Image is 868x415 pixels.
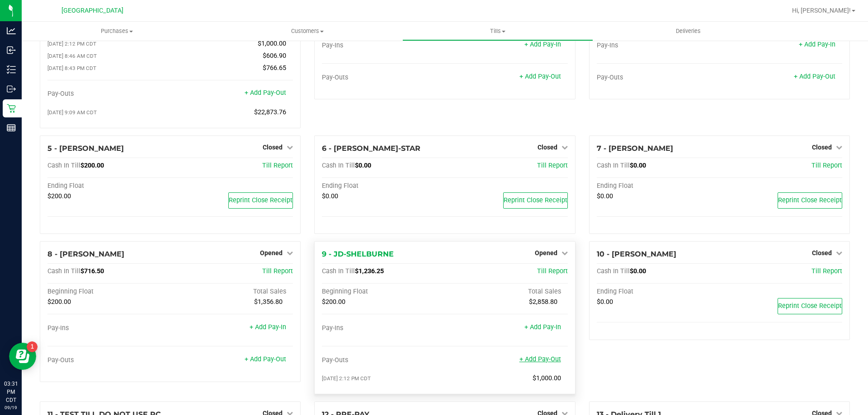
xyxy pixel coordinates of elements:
[212,22,402,41] a: Customers
[212,27,402,35] span: Customers
[254,298,283,306] span: $1,356.80
[403,27,592,35] span: Tills
[61,7,123,14] span: [GEOGRAPHIC_DATA]
[537,162,568,169] a: Till Report
[7,65,16,74] inline-svg: Inventory
[4,404,18,411] p: 09/19
[778,302,842,310] span: Reprint Close Receipt
[812,144,832,151] span: Closed
[524,41,561,48] a: + Add Pay-In
[322,192,338,200] span: $0.00
[80,267,104,275] span: $716.50
[47,288,170,296] div: Beginning Float
[47,356,170,364] div: Pay-Outs
[47,298,71,306] span: $200.00
[355,267,384,275] span: $1,236.25
[630,267,646,275] span: $0.00
[597,250,676,258] span: 10 - [PERSON_NAME]
[597,267,630,275] span: Cash In Till
[322,42,445,50] div: Pay-Ins
[322,74,445,82] div: Pay-Outs
[597,298,613,306] span: $0.00
[263,144,283,151] span: Closed
[778,298,842,314] button: Reprint Close Receipt
[792,7,851,14] span: Hi, [PERSON_NAME]!
[778,196,842,204] span: Reprint Close Receipt
[402,22,593,41] a: Tills
[47,162,80,169] span: Cash In Till
[4,380,18,404] p: 03:31 PM CDT
[504,196,567,204] span: Reprint Close Receipt
[7,84,16,93] inline-svg: Outbound
[322,375,371,382] span: [DATE] 2:12 PM CDT
[537,267,568,275] a: Till Report
[597,192,613,200] span: $0.00
[258,40,286,47] span: $1,000.00
[322,267,355,275] span: Cash In Till
[597,42,720,50] div: Pay-Ins
[322,182,445,190] div: Ending Float
[535,249,557,256] span: Opened
[322,162,355,169] span: Cash In Till
[322,324,445,332] div: Pay-Ins
[322,298,345,306] span: $200.00
[47,192,71,200] span: $200.00
[47,267,80,275] span: Cash In Till
[529,298,557,306] span: $2,858.80
[262,267,293,275] a: Till Report
[811,162,842,169] a: Till Report
[22,22,212,41] a: Purchases
[630,162,646,169] span: $0.00
[538,144,557,151] span: Closed
[245,89,286,97] a: + Add Pay-Out
[263,64,286,72] span: $766.65
[593,22,783,41] a: Deliveries
[445,288,568,296] div: Total Sales
[47,109,97,116] span: [DATE] 9:09 AM CDT
[7,46,16,55] inline-svg: Inbound
[47,324,170,332] div: Pay-Ins
[228,192,293,209] button: Reprint Close Receipt
[262,162,293,169] a: Till Report
[80,162,104,169] span: $200.00
[9,343,36,370] iframe: Resource center
[778,192,842,209] button: Reprint Close Receipt
[811,267,842,275] span: Till Report
[229,196,292,204] span: Reprint Close Receipt
[260,249,283,256] span: Opened
[503,192,568,209] button: Reprint Close Receipt
[812,249,832,256] span: Closed
[597,74,720,82] div: Pay-Outs
[794,73,835,80] a: + Add Pay-Out
[322,356,445,364] div: Pay-Outs
[7,123,16,132] inline-svg: Reports
[597,144,673,153] span: 7 - [PERSON_NAME]
[799,41,835,48] a: + Add Pay-In
[322,250,394,258] span: 9 - JD-SHELBURNE
[524,323,561,331] a: + Add Pay-In
[47,53,97,59] span: [DATE] 8:46 AM CDT
[7,104,16,113] inline-svg: Retail
[47,144,124,153] span: 5 - [PERSON_NAME]
[664,27,713,35] span: Deliveries
[47,41,96,47] span: [DATE] 2:12 PM CDT
[47,90,170,98] div: Pay-Outs
[250,323,286,331] a: + Add Pay-In
[519,355,561,363] a: + Add Pay-Out
[533,374,561,382] span: $1,000.00
[7,26,16,35] inline-svg: Analytics
[245,355,286,363] a: + Add Pay-Out
[597,288,720,296] div: Ending Float
[27,341,38,352] iframe: Resource center unread badge
[170,288,293,296] div: Total Sales
[322,144,420,153] span: 6 - [PERSON_NAME]-STAR
[47,250,124,258] span: 8 - [PERSON_NAME]
[47,65,96,71] span: [DATE] 8:43 PM CDT
[597,162,630,169] span: Cash In Till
